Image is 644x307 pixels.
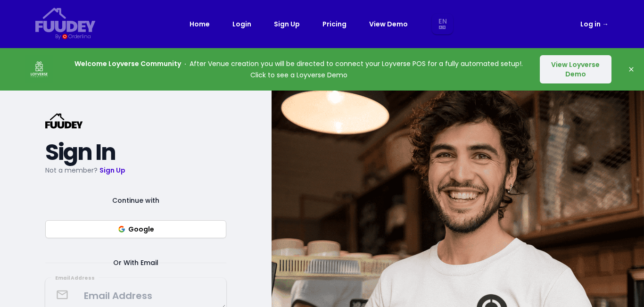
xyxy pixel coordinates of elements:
[45,220,226,238] button: Google
[369,18,408,30] a: View Demo
[72,58,526,81] p: After Venue creation you will be directed to connect your Loyverse POS for a fully automated setu...
[51,274,99,282] div: Email Address
[322,18,347,30] a: Pricing
[45,144,226,161] h2: Sign In
[101,195,171,206] span: Continue with
[602,19,609,29] span: →
[45,165,226,176] p: Not a member?
[68,33,91,41] div: Orderlina
[55,33,60,41] div: By
[540,55,611,83] button: View Loyverse Demo
[580,18,609,30] a: Log in
[274,18,300,30] a: Sign Up
[102,257,170,268] span: Or With Email
[99,166,125,175] a: Sign Up
[74,59,181,68] strong: Welcome Loyverse Community
[190,18,210,30] a: Home
[232,18,251,30] a: Login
